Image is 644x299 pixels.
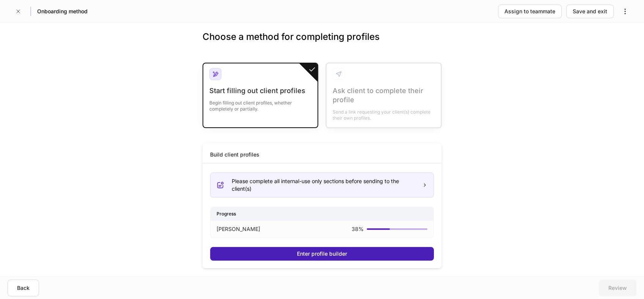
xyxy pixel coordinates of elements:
p: 38 % [352,225,364,233]
button: Save and exit [566,5,614,18]
div: Begin filling out client profiles, whether completely or partially. [209,95,311,112]
h3: Choose a method for completing profiles [203,31,441,55]
div: Review [608,284,627,292]
div: Enter profile builder [297,250,347,258]
div: Save and exit [573,8,607,15]
div: Back [17,284,30,292]
button: Assign to teammate [498,5,562,18]
div: Build client profiles [210,151,259,158]
div: Progress [210,207,434,220]
p: [PERSON_NAME] [217,225,260,233]
button: Enter profile builder [210,247,434,261]
div: Start filling out client profiles [209,86,311,95]
h5: Onboarding method [37,8,88,15]
button: Back [8,280,39,296]
button: Review [599,280,636,296]
div: Please complete all internal-use only sections before sending to the client(s) [232,177,416,193]
div: Assign to teammate [504,8,555,15]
